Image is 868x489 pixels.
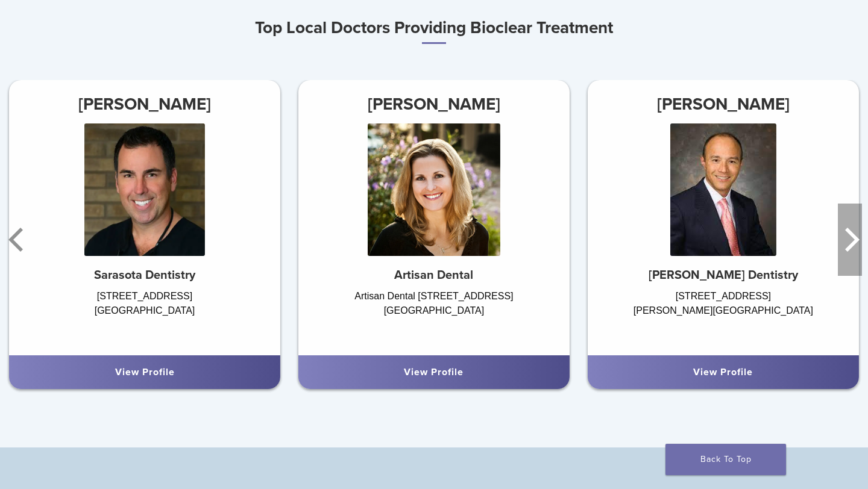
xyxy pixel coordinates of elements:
[84,123,205,256] img: Dr. Hank Michael
[404,366,464,378] a: View Profile
[649,268,798,282] strong: [PERSON_NAME] Dentistry
[298,289,570,343] div: Artisan Dental [STREET_ADDRESS] [GEOGRAPHIC_DATA]
[115,366,175,378] a: View Profile
[588,90,859,119] h3: [PERSON_NAME]
[94,268,195,282] strong: Sarasota Dentistry
[838,204,862,276] button: Next
[693,366,753,378] a: View Profile
[394,268,473,282] strong: Artisan Dental
[9,90,280,119] h3: [PERSON_NAME]
[9,289,280,343] div: [STREET_ADDRESS] [GEOGRAPHIC_DATA]
[665,444,786,475] a: Back To Top
[298,90,570,119] h3: [PERSON_NAME]
[6,204,30,276] button: Previous
[368,123,500,256] img: Dr. Mary Isaacs
[588,289,859,343] div: [STREET_ADDRESS] [PERSON_NAME][GEOGRAPHIC_DATA]
[670,123,776,256] img: Dr. Larry Saylor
